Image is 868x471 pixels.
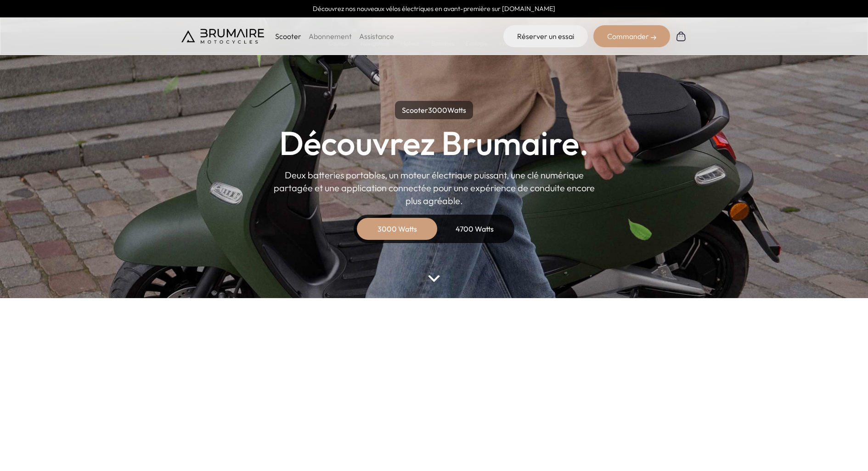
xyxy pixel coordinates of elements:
img: Brumaire Motocycles [181,29,264,44]
span: 3000 [428,105,447,115]
h1: Découvrez Brumaire. [279,127,589,160]
p: Scooter Watts [395,101,473,119]
a: Abonnement [309,32,352,41]
img: Panier [676,31,687,42]
div: 4700 Watts [438,218,511,240]
img: arrow-bottom.png [428,275,440,282]
p: Deux batteries portables, un moteur électrique puissant, une clé numérique partagée et une applic... [273,169,595,207]
div: 3000 Watts [361,218,434,240]
img: right-arrow-2.png [651,35,656,40]
a: Réserver un essai [503,25,588,47]
a: Assistance [359,32,394,41]
div: Commander [593,25,670,47]
p: Scooter [275,31,301,42]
